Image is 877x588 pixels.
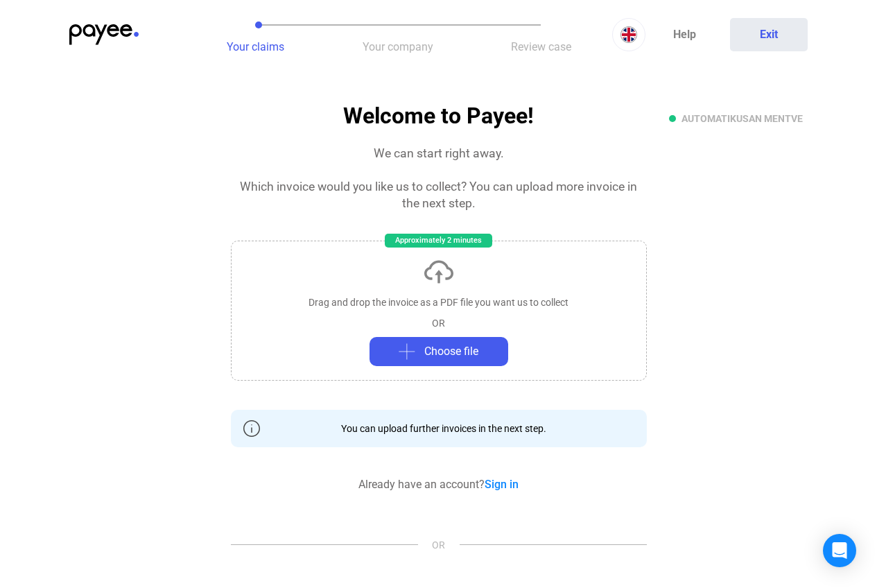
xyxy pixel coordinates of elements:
span: Choose file [424,343,478,360]
div: Approximately 2 minutes [385,234,492,248]
img: plus-grey [399,343,415,360]
button: plus-greyChoose file [370,337,508,366]
img: info-grey-outline [243,420,260,437]
img: upload-cloud [422,255,455,288]
span: Your claims [227,40,284,53]
div: Open Intercom Messenger [823,534,856,567]
span: Your company [363,40,433,53]
a: Help [645,18,723,51]
div: We can start right away. [374,145,504,162]
div: OR [432,316,445,330]
img: EN [620,26,637,43]
div: Drag and drop the invoice as a PDF file you want us to collect [309,295,568,309]
img: payee-logo [69,24,139,45]
button: EN [612,18,645,51]
div: Already have an account? [358,476,519,493]
span: Review case [511,40,571,53]
h1: Welcome to Payee! [343,104,534,128]
a: Sign in [485,478,519,491]
div: Which invoice would you like us to collect? You can upload more invoice in the next step. [231,178,647,211]
button: Exit [730,18,808,51]
span: OR [418,538,460,552]
div: You can upload further invoices in the next step. [331,422,546,435]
